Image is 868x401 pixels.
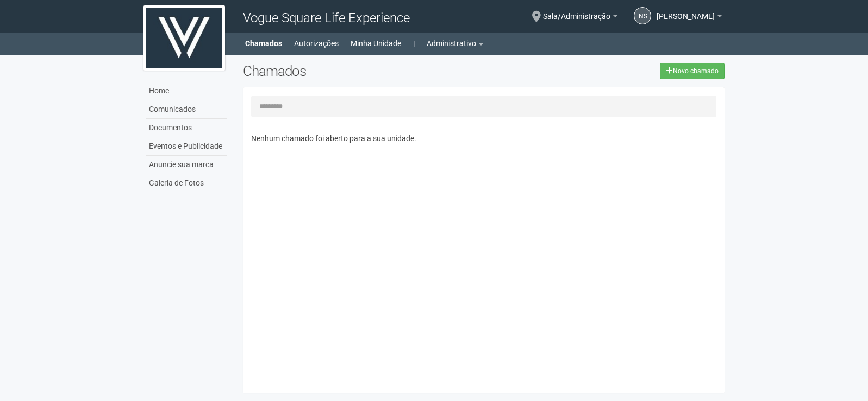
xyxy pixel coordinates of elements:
a: [PERSON_NAME] [657,14,722,22]
a: Autorizações [294,36,339,51]
a: Chamados [245,36,282,51]
span: Nicolle Silva [657,2,715,21]
a: Novo chamado [660,63,725,79]
a: Eventos e Publicidade [146,137,227,156]
a: Administrativo [427,36,483,51]
a: Anuncie sua marca [146,156,227,174]
a: Sala/Administração [543,14,617,22]
a: NS [634,7,651,24]
h2: Chamados [243,63,434,79]
a: Minha Unidade [351,36,401,51]
img: logo.jpg [143,5,225,71]
a: | [413,36,415,51]
span: Sala/Administração [543,2,610,21]
a: Documentos [146,119,227,137]
a: Galeria de Fotos [146,174,227,192]
a: Home [146,82,227,100]
p: Nenhum chamado foi aberto para a sua unidade. [251,133,717,143]
span: Vogue Square Life Experience [243,10,410,26]
a: Comunicados [146,100,227,119]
